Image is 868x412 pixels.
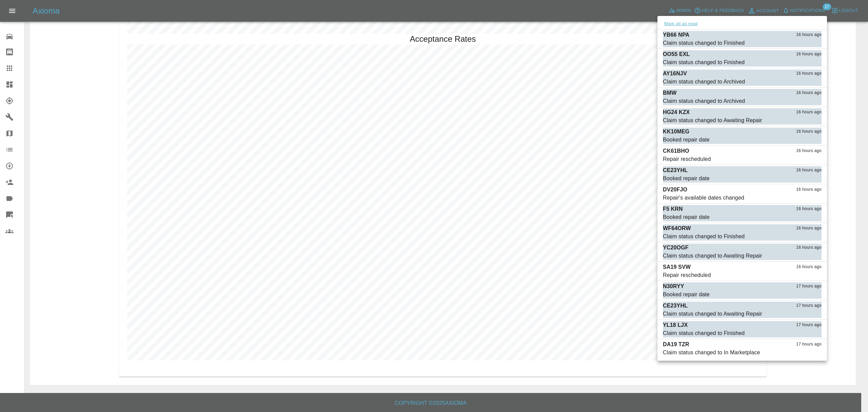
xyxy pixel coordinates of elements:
div: Repair rescheduled [663,271,711,279]
p: CE23YHL [663,166,688,174]
p: AY16NJV [663,70,687,78]
span: 16 hours ago [796,32,822,38]
span: 16 hours ago [796,244,822,251]
div: Claim status changed to Awaiting Repair [663,310,762,318]
span: 16 hours ago [796,51,822,58]
p: CK61BHO [663,147,689,155]
span: 16 hours ago [796,167,822,174]
p: WF64ORW [663,224,691,232]
button: Mark all as read [663,20,699,28]
span: 16 hours ago [796,206,822,212]
p: DV20FJO [663,186,687,194]
div: Repair rescheduled [663,155,711,163]
p: YB66 NPA [663,31,689,39]
div: Repair's available dates changed [663,194,744,202]
p: KK10MEG [663,128,689,136]
div: Booked repair date [663,136,710,144]
p: CE23YHL [663,302,688,310]
span: 16 hours ago [796,148,822,154]
p: DA19 TZR [663,340,689,349]
span: 17 hours ago [796,322,822,329]
span: 17 hours ago [796,341,822,348]
p: HG24 KZX [663,108,690,116]
div: Claim status changed to Archived [663,97,745,105]
div: Claim status changed to Awaiting Repair [663,252,762,260]
div: Booked repair date [663,291,710,299]
div: Booked repair date [663,213,710,221]
span: 16 hours ago [796,186,822,193]
p: OO55 EXL [663,50,690,58]
p: YC20OGF [663,244,689,252]
div: Claim status changed to Awaiting Repair [663,116,762,125]
div: Claim status changed to Finished [663,232,745,241]
p: BMW [663,89,676,97]
div: Claim status changed to In Marketplace [663,349,760,357]
span: 16 hours ago [796,90,822,96]
div: Booked repair date [663,174,710,183]
div: Claim status changed to Finished [663,329,745,337]
p: N30RYY [663,282,684,291]
p: F5 KRN [663,205,683,213]
p: YL18 LJX [663,321,688,329]
div: Claim status changed to Archived [663,78,745,86]
span: 16 hours ago [796,225,822,232]
span: 16 hours ago [796,264,822,270]
span: 16 hours ago [796,109,822,116]
span: 16 hours ago [796,70,822,77]
span: 17 hours ago [796,302,822,309]
span: 17 hours ago [796,283,822,290]
div: Claim status changed to Finished [663,39,745,47]
div: Claim status changed to Finished [663,58,745,67]
span: 16 hours ago [796,128,822,135]
p: SA19 SVW [663,263,691,271]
